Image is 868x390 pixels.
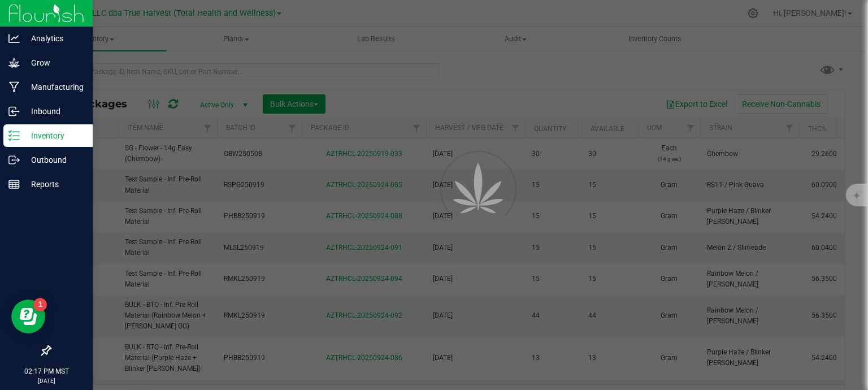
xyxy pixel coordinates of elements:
inline-svg: Analytics [8,33,20,44]
p: Reports [20,177,88,191]
p: [DATE] [5,376,88,385]
p: Manufacturing [20,80,88,94]
inline-svg: Manufacturing [8,81,20,93]
iframe: Resource center unread badge [33,298,47,311]
p: Inbound [20,105,88,118]
p: Grow [20,56,88,70]
p: Analytics [20,32,88,45]
p: Inventory [20,129,88,142]
inline-svg: Grow [8,57,20,68]
inline-svg: Reports [8,179,20,190]
inline-svg: Inbound [8,106,20,117]
p: 02:17 PM MST [5,366,88,376]
p: Outbound [20,153,88,167]
inline-svg: Outbound [8,154,20,166]
inline-svg: Inventory [8,130,20,141]
iframe: Resource center [11,300,45,333]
